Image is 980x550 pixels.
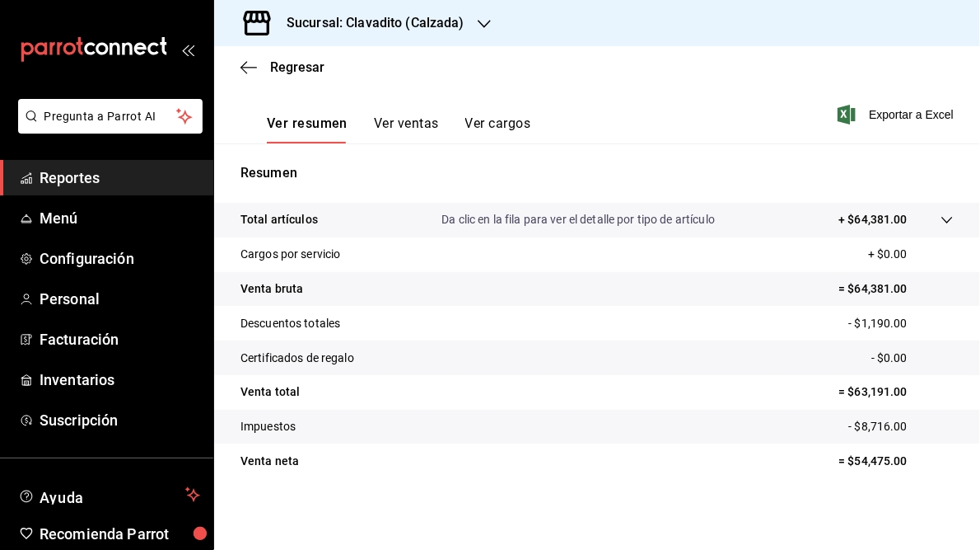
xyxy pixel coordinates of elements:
[240,383,300,401] p: Venta total
[240,211,318,228] p: Total artículos
[267,115,348,143] button: Ver resumen
[40,523,200,545] span: Recomienda Parrot
[441,211,715,228] p: Da clic en la fila para ver el detalle por tipo de artículo
[240,163,954,183] p: Resumen
[240,350,354,367] p: Certificados de regalo
[838,280,954,298] p: = $64,381.00
[849,315,954,332] p: - $1,190.00
[40,369,200,391] span: Inventarios
[40,409,200,431] span: Suscripción
[841,105,954,125] button: Exportar a Excel
[40,288,200,310] span: Personal
[40,485,179,505] span: Ayuda
[240,246,341,263] p: Cargos por servicio
[240,280,303,298] p: Venta bruta
[270,59,324,75] span: Regresar
[40,247,200,270] span: Configuración
[240,315,340,332] p: Descuentos totales
[240,59,324,75] button: Regresar
[240,418,296,435] p: Impuestos
[40,207,200,229] span: Menú
[18,99,203,134] button: Pregunta a Parrot AI
[240,453,299,470] p: Venta neta
[40,328,200,350] span: Facturación
[44,108,177,125] span: Pregunta a Parrot AI
[838,383,954,401] p: = $63,191.00
[12,120,203,137] a: Pregunta a Parrot AI
[838,453,954,470] p: = $54,475.00
[465,115,531,143] button: Ver cargos
[374,115,439,143] button: Ver ventas
[181,43,194,56] button: open_drawer_menu
[267,115,530,143] div: navigation tabs
[838,211,908,228] p: + $64,381.00
[849,418,954,435] p: - $8,716.00
[868,246,954,263] p: + $0.00
[40,167,200,189] span: Reportes
[871,350,954,367] p: - $0.00
[273,13,464,33] h3: Sucursal: Clavadito (Calzada)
